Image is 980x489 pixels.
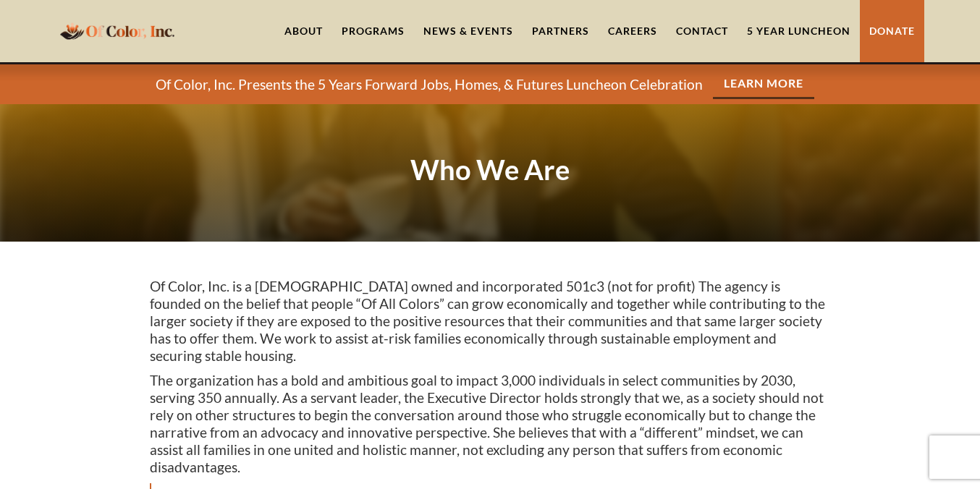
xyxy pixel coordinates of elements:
p: Of Color, Inc. is a [DEMOGRAPHIC_DATA] owned and incorporated 501c3 (not for profit) The agency i... [150,278,830,365]
div: Programs [342,24,405,38]
a: Learn More [713,69,814,99]
a: home [56,14,179,48]
strong: Who We Are [410,153,570,186]
p: Of Color, Inc. Presents the 5 Years Forward Jobs, Homes, & Futures Luncheon Celebration [156,76,703,93]
p: The organization has a bold and ambitious goal to impact 3,000 individuals in select communities ... [150,372,830,476]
